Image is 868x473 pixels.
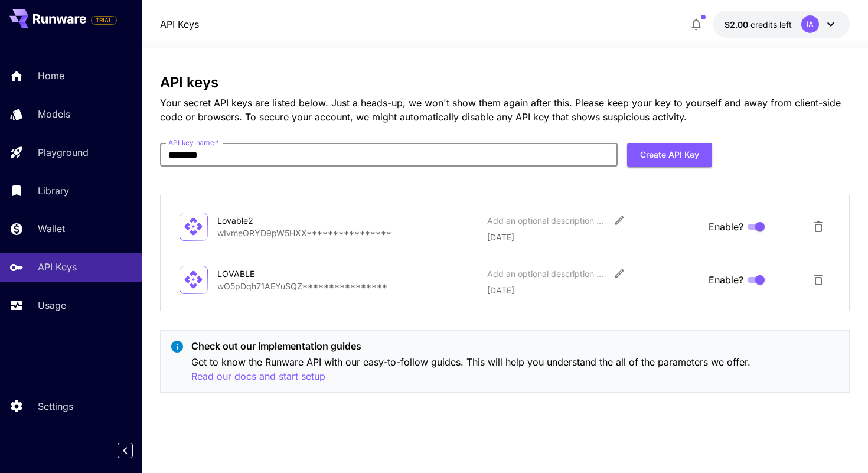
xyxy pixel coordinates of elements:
p: Models [38,107,70,121]
button: Create API Key [627,143,712,167]
button: Delete API Key [807,215,830,239]
div: Lovable2 [217,214,335,227]
div: IA [801,15,819,33]
button: Read our docs and start setup [191,369,325,384]
span: TRIAL [92,16,116,25]
div: Collapse sidebar [126,440,142,461]
p: Library [38,184,69,198]
a: API Keys [160,17,199,31]
p: Home [38,68,64,83]
h3: API keys [160,74,850,91]
p: Check out our implementation guides [191,339,840,353]
span: Enable? [709,220,743,234]
p: Wallet [38,221,65,236]
span: Enable? [709,273,743,287]
button: $1.9974IA [713,11,850,38]
button: Collapse sidebar [118,443,133,458]
button: Edit [609,263,630,284]
span: credits left [750,19,792,30]
span: Add your payment card to enable full platform functionality. [91,13,117,27]
span: $2.00 [725,19,750,30]
nav: breadcrumb [160,17,199,31]
button: Edit [609,210,630,231]
p: Get to know the Runware API with our easy-to-follow guides. This will help you understand the all... [191,355,840,384]
div: Add an optional description or comment [487,268,605,280]
p: [DATE] [487,231,700,243]
p: [DATE] [487,284,700,296]
div: LOVABLE [217,268,335,280]
button: Delete API Key [807,268,830,292]
div: $1.9974 [725,18,792,31]
label: API key name [168,138,219,148]
p: Usage [38,298,66,312]
p: Playground [38,145,89,159]
p: Your secret API keys are listed below. Just a heads-up, we won't show them again after this. Plea... [160,96,850,124]
div: Add an optional description or comment [487,214,605,227]
p: API Keys [38,260,77,274]
p: Settings [38,399,73,413]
